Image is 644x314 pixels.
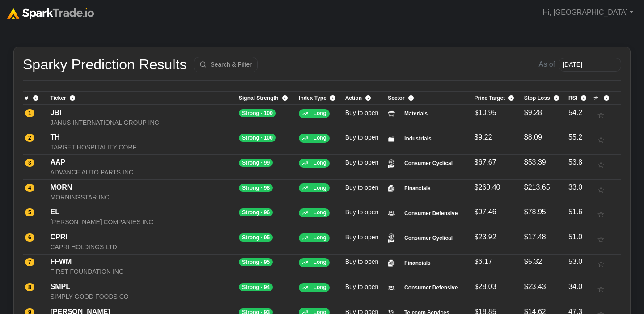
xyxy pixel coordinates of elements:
[25,283,34,291] span: 8
[239,184,273,192] span: Strong · 98
[402,135,433,143] small: Industrials
[314,135,326,141] span: Long
[25,95,28,101] span: #
[25,233,34,242] span: 6
[345,159,379,166] small: Buy to open
[388,110,395,118] img: Materials
[402,184,432,192] small: Financials
[593,95,598,101] span: ☆
[314,160,326,166] span: Long
[508,95,514,101] i: The forecasted level where you plan to take profits once a trade moves in your favor.
[239,134,276,142] span: Strong · 100
[524,133,542,141] span: $8.09
[50,107,234,118] div: JBI
[402,259,432,267] small: Financials
[50,292,234,301] div: SIMPLY GOOD FOODS CO
[25,134,34,142] span: 2
[239,109,276,117] span: Strong · 100
[50,157,234,168] div: AAP
[365,95,371,101] i: Buy to Open: suggested new position, enter now. Sell to close: suggested exit from a previously h...
[539,4,637,21] a: Hi, [GEOGRAPHIC_DATA]
[282,95,288,101] i: This score reflects SparkTrade's AI model confidence in the predicted move. Higher = higher convi...
[408,95,414,101] i: Industry sector classification for targeted exposure or sector rotation strategies.
[524,183,550,191] span: $213.65
[539,59,555,70] span: As of
[593,132,615,149] button: ☆
[475,258,492,265] span: $6.17
[593,182,615,199] button: ☆
[239,258,273,266] span: Strong · 95
[314,110,326,116] span: Long
[402,234,455,242] small: Consumer Cyclical
[23,56,186,73] h2: Sparky Prediction Results
[50,267,234,276] div: FIRST FOUNDATION INC
[25,184,34,192] span: 4
[568,133,582,141] span: 55.2
[475,133,492,141] span: $9.22
[475,208,496,216] span: $97.46
[50,281,234,292] div: SMPL
[70,95,75,101] i: Stock ticker symbol and company name for the predicted security.
[593,256,615,273] button: ☆
[568,158,582,166] span: 53.8
[593,281,615,298] button: ☆
[402,209,460,217] small: Consumer Defensive
[239,283,273,291] span: Strong · 94
[604,95,609,101] i: Click to add or remove stocks from your personal watchlist for easy tracking.
[50,242,234,252] div: CAPRI HOLDINGS LTD
[593,207,615,223] button: ☆
[568,94,577,102] span: RSI
[475,109,496,116] span: $10.95
[388,211,395,216] img: Consumer Defensive
[314,284,326,290] span: Long
[475,158,496,166] span: $67.67
[345,258,379,265] small: Buy to open
[50,193,234,202] div: MORNINGSTAR INC
[524,233,546,241] span: $17.48
[50,207,234,217] div: EL
[50,132,234,143] div: TH
[50,256,234,267] div: FFWM
[388,159,395,169] img: Consumer Cyclical
[388,233,395,243] img: Consumer Cyclical
[33,95,38,101] i: Ranking position based on AI confidence score and prediction strength.
[345,109,379,116] small: Buy to open
[299,94,326,102] span: Index Type
[475,183,500,191] span: $260.40
[50,232,234,242] div: CPRI
[568,258,582,265] span: 53.0
[50,118,234,127] div: JANUS INTERNATIONAL GROUP INC
[568,283,582,290] span: 34.0
[568,208,582,216] span: 51.6
[524,258,542,265] span: $5.32
[314,259,326,265] span: Long
[524,109,542,116] span: $9.28
[345,283,379,290] small: Buy to open
[239,233,273,242] span: Strong · 95
[388,286,395,290] img: Consumer Defensive
[314,185,326,191] span: Long
[524,208,546,216] span: $78.95
[388,94,404,102] span: Sector
[345,94,362,102] span: Action
[402,110,430,118] small: Materials
[388,185,395,192] img: Financials
[50,217,234,227] div: [PERSON_NAME] COMPANIES INC
[314,234,326,241] span: Long
[581,95,586,101] i: Relative Strength Index indicating overbought/oversold levels. Use <30 for long setups, >70 for s...
[50,168,234,177] div: ADVANCE AUTO PARTS INC
[314,209,326,216] span: Long
[50,94,66,102] span: Ticker
[475,233,496,241] span: $23.92
[524,94,550,102] span: Stop Loss
[593,157,615,174] button: ☆
[402,159,455,167] small: Consumer Cyclical
[402,284,460,292] small: Consumer Defensive
[25,109,34,117] span: 1
[25,208,34,216] span: 5
[25,159,34,167] span: 3
[25,258,34,266] span: 7
[475,94,505,102] span: Price Target
[194,57,258,72] button: Search & Filter
[345,184,379,191] small: Buy to open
